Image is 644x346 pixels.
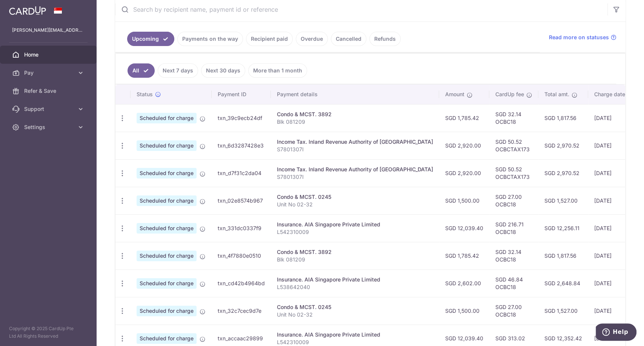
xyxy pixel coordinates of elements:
[489,242,538,269] td: SGD 32.14 OCBC18
[588,132,639,159] td: [DATE]
[212,85,271,104] th: Payment ID
[489,269,538,297] td: SGD 46.84 OCBC18
[489,159,538,187] td: SGD 50.52 OCBCTAX173
[9,6,46,15] img: CardUp
[277,256,433,263] p: Blk 081209
[596,323,636,342] iframe: Opens a widget where you can find more information
[538,297,588,324] td: SGD 1,527.00
[277,221,433,228] div: Insurance. AIA Singapore Private Limited
[588,297,639,324] td: [DATE]
[594,91,625,98] span: Charge date
[588,187,639,214] td: [DATE]
[489,187,538,214] td: SGD 27.00 OCBC18
[277,228,433,236] p: L542310009
[549,34,609,41] span: Read more on statuses
[212,242,271,269] td: txn_4f7880e0510
[277,331,433,338] div: Insurance. AIA Singapore Private Limited
[439,242,489,269] td: SGD 1,785.42
[24,69,74,77] span: Pay
[296,32,328,46] a: Overdue
[277,303,433,311] div: Condo & MCST. 0245
[137,195,197,206] span: Scheduled for charge
[24,123,74,131] span: Settings
[137,223,197,234] span: Scheduled for charge
[439,132,489,159] td: SGD 2,920.00
[277,248,433,256] div: Condo & MCST. 3892
[158,63,198,78] a: Next 7 days
[538,187,588,214] td: SGD 1,527.00
[277,118,433,126] p: Blk 081209
[439,187,489,214] td: SGD 1,500.00
[538,269,588,297] td: SGD 2,648.84
[212,214,271,242] td: txn_331dc0337f9
[277,311,433,318] p: Unit No 02-32
[277,173,433,181] p: S7801307I
[277,276,433,283] div: Insurance. AIA Singapore Private Limited
[538,85,588,104] th: Total amt.
[137,251,197,261] span: Scheduled for charge
[212,132,271,159] td: txn_6d3287428e3
[439,85,489,104] th: Amount
[538,104,588,132] td: SGD 1,817.56
[177,32,243,46] a: Payments on the way
[24,87,74,95] span: Refer & Save
[24,105,74,113] span: Support
[137,91,153,98] span: Status
[271,85,439,104] th: Payment details
[538,159,588,187] td: SGD 2,970.52
[277,193,433,201] div: Condo & MCST. 0245
[212,187,271,214] td: txn_02e8574b967
[212,159,271,187] td: txn_d7f31c2da04
[439,159,489,187] td: SGD 2,920.00
[489,132,538,159] td: SGD 50.52 OCBCTAX173
[212,269,271,297] td: txn_cd42b4964bd
[127,32,174,46] a: Upcoming
[277,283,433,291] p: L538642040
[538,242,588,269] td: SGD 1,817.56
[137,278,197,289] span: Scheduled for charge
[277,166,433,173] div: Income Tax. Inland Revenue Authority of [GEOGRAPHIC_DATA]
[128,63,155,78] a: All
[24,51,74,58] span: Home
[212,104,271,132] td: txn_39c9ecb24df
[137,333,197,344] span: Scheduled for charge
[12,26,85,34] p: [PERSON_NAME][EMAIL_ADDRESS][DOMAIN_NAME]
[588,214,639,242] td: [DATE]
[439,104,489,132] td: SGD 1,785.42
[489,214,538,242] td: SGD 216.71 OCBC18
[277,146,433,153] p: S7801307I
[246,32,293,46] a: Recipient paid
[137,113,197,123] span: Scheduled for charge
[588,242,639,269] td: [DATE]
[538,132,588,159] td: SGD 2,970.52
[277,201,433,208] p: Unit No 02-32
[439,297,489,324] td: SGD 1,500.00
[331,32,366,46] a: Cancelled
[369,32,401,46] a: Refunds
[439,214,489,242] td: SGD 12,039.40
[439,269,489,297] td: SGD 2,602.00
[489,297,538,324] td: SGD 27.00 OCBC18
[538,214,588,242] td: SGD 12,256.11
[248,63,307,78] a: More than 1 month
[588,269,639,297] td: [DATE]
[137,168,197,178] span: Scheduled for charge
[489,85,538,104] th: CardUp fee
[277,138,433,146] div: Income Tax. Inland Revenue Authority of [GEOGRAPHIC_DATA]
[549,34,616,41] a: Read more on statuses
[588,159,639,187] td: [DATE]
[277,338,433,346] p: L542310009
[277,111,433,118] div: Condo & MCST. 3892
[137,306,197,316] span: Scheduled for charge
[201,63,245,78] a: Next 30 days
[588,104,639,132] td: [DATE]
[212,297,271,324] td: txn_32c7cec9d7e
[489,104,538,132] td: SGD 32.14 OCBC18
[137,140,197,151] span: Scheduled for charge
